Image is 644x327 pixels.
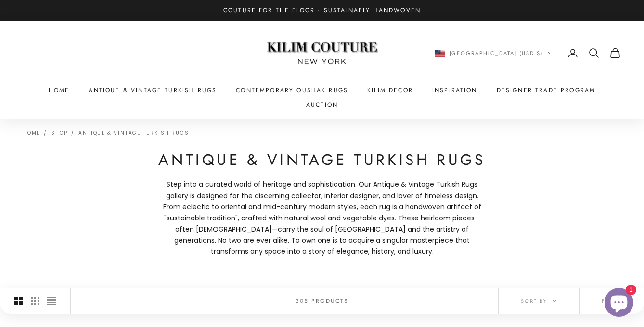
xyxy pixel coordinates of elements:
[435,50,445,57] img: United States
[89,85,217,95] a: Antique & Vintage Turkish Rugs
[435,49,553,57] button: Change country or currency
[450,49,543,57] span: [GEOGRAPHIC_DATA] (USD $)
[51,129,67,136] a: Shop
[223,6,421,15] p: Couture for the Floor · Sustainably Handwoven
[306,100,338,109] a: Auction
[580,288,644,314] button: Filter
[367,85,413,95] summary: Kilim Decor
[78,129,189,136] a: Antique & Vintage Turkish Rugs
[262,30,382,76] img: Logo of Kilim Couture New York
[602,288,636,319] inbox-online-store-chat: Shopify online store chat
[158,150,486,170] h1: Antique & Vintage Turkish Rugs
[14,288,23,314] button: Switch to larger product images
[432,85,477,95] a: Inspiration
[521,297,557,305] span: Sort by
[31,288,39,314] button: Switch to smaller product images
[23,129,40,136] a: Home
[236,85,348,95] a: Contemporary Oushak Rugs
[499,288,579,314] button: Sort by
[158,179,486,257] p: Step into a curated world of heritage and sophistication. Our Antique & Vintage Turkish Rugs gall...
[497,85,596,95] a: Designer Trade Program
[23,129,189,136] nav: Breadcrumb
[435,47,621,59] nav: Secondary navigation
[23,85,621,110] nav: Primary navigation
[296,296,349,306] p: 305 products
[49,85,70,95] a: Home
[47,288,56,314] button: Switch to compact product images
